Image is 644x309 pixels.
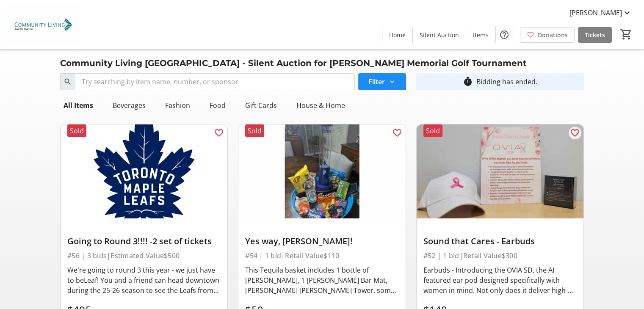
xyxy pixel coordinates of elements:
div: Beverages [109,97,149,114]
div: Food [206,97,229,114]
div: Sold [245,124,264,137]
div: Community Living [GEOGRAPHIC_DATA] - Silent Auction for [PERSON_NAME] Memorial Golf Tournament [55,56,532,70]
div: #52 | 1 bid | Retail Value $300 [423,250,577,262]
mat-icon: timer_outline [463,77,473,87]
button: [PERSON_NAME] [563,6,639,19]
div: #56 | 3 bids | Estimated Value $500 [67,250,221,262]
img: Going to Round 3!!!! -2 set of tickets [61,124,227,218]
a: Tickets [578,27,612,43]
img: Community Living North Halton's Logo [5,3,80,46]
div: Earbuds - Introducing the OVIA SD, the AI featured ear pod designed specifically with women in mi... [423,265,577,295]
span: Donations [538,30,568,39]
img: Yes way, José! [238,124,405,218]
a: Silent Auction [413,27,466,43]
span: Tickets [585,30,605,39]
div: This Tequila basket includes 1 bottle of [PERSON_NAME], 1 [PERSON_NAME] Bar Mat, [PERSON_NAME] [P... [245,265,398,295]
div: Yes way, [PERSON_NAME]! [245,236,398,246]
span: Silent Auction [420,30,459,39]
span: Filter [368,77,385,87]
mat-icon: favorite_outline [570,128,580,138]
div: All Items [60,97,97,114]
input: Try searching by item name, number, or sponsor [75,73,355,90]
div: Bidding has ended. [476,77,537,87]
button: Help [496,26,513,43]
button: Cart [619,27,634,42]
span: Home [389,30,406,39]
div: House & Home [293,97,348,114]
img: Sound that Cares - Earbuds [417,124,583,218]
mat-icon: favorite_outline [392,128,402,138]
div: Sold [67,124,86,137]
a: Donations [520,27,575,43]
div: Fashion [162,97,193,114]
mat-icon: favorite_outline [214,128,224,138]
div: Sold [423,124,442,137]
button: Filter [358,73,406,90]
a: Home [382,27,412,43]
div: Sound that Cares - Earbuds [423,236,577,246]
div: Gift Cards [242,97,280,114]
div: Going to Round 3!!!! -2 set of tickets [67,236,221,246]
span: Items [473,30,489,39]
div: We're going to round 3 this year - we just have to beLeaf! You and a friend can head downtown dur... [67,265,221,295]
div: #54 | 1 bid | Retail Value $110 [245,250,398,262]
a: Items [466,27,495,43]
span: [PERSON_NAME] [569,8,622,18]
